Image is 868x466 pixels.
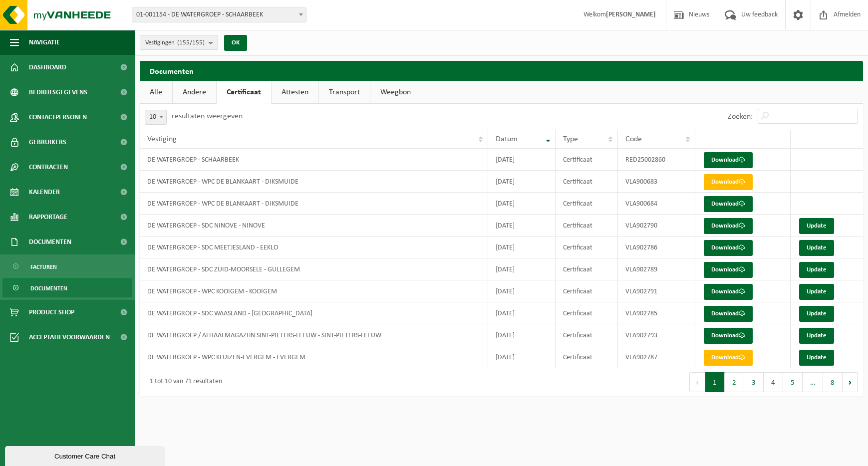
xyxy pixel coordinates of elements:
span: 01-001154 - DE WATERGROEP - SCHAARBEEK [132,8,306,22]
td: VLA902791 [618,280,695,302]
a: Update [799,218,834,234]
a: Update [799,262,834,278]
span: Vestigingen [145,35,205,50]
td: [DATE] [488,280,556,302]
td: VLA902789 [618,258,695,280]
td: [DATE] [488,236,556,258]
span: Contactpersonen [29,105,87,130]
td: RED25002860 [618,149,695,171]
td: [DATE] [488,193,556,215]
td: [DATE] [488,149,556,171]
td: DE WATERGROEP - SDC MEETJESLAND - EEKLO [140,236,488,258]
td: Certificaat [556,280,618,302]
a: Download [704,306,753,322]
td: DE WATERGROEP - SDC NINOVE - NINOVE [140,215,488,236]
strong: [PERSON_NAME] [606,11,656,18]
span: … [803,372,823,392]
span: Documenten [30,279,67,298]
span: 10 [145,110,167,125]
a: Transport [319,81,370,104]
a: Certificaat [217,81,271,104]
span: Dashboard [29,55,66,80]
span: Datum [496,135,518,143]
span: Kalender [29,180,60,205]
button: Next [843,372,858,392]
span: Gebruikers [29,130,66,155]
span: Code [625,135,642,143]
button: 2 [725,372,744,392]
span: Contracten [29,155,68,180]
button: OK [224,35,247,51]
a: Update [799,284,834,300]
a: Download [704,350,753,366]
button: Vestigingen(155/155) [140,35,218,50]
label: Zoeken: [728,113,753,121]
a: Download [704,152,753,168]
td: Certificaat [556,171,618,193]
a: Update [799,306,834,322]
span: 01-001154 - DE WATERGROEP - SCHAARBEEK [132,7,306,22]
iframe: chat widget [5,444,167,466]
span: Rapportage [29,205,67,230]
button: 4 [764,372,783,392]
td: Certificaat [556,149,618,171]
td: [DATE] [488,215,556,236]
a: Download [704,240,753,256]
span: Acceptatievoorwaarden [29,325,110,350]
div: 1 tot 10 van 71 resultaten [145,373,222,391]
span: Product Shop [29,300,74,325]
label: resultaten weergeven [172,112,243,120]
td: VLA902793 [618,324,695,346]
a: Attesten [272,81,318,104]
td: Certificaat [556,302,618,324]
h2: Documenten [140,61,863,80]
td: VLA902786 [618,236,695,258]
td: DE WATERGROEP / AFHAALMAGAZIJN SINT-PIETERS-LEEUW - SINT-PIETERS-LEEUW [140,324,488,346]
td: [DATE] [488,346,556,368]
a: Download [704,328,753,344]
a: Update [799,350,834,366]
td: DE WATERGROEP - SDC WAASLAND - [GEOGRAPHIC_DATA] [140,302,488,324]
count: (155/155) [177,39,205,46]
td: VLA900683 [618,171,695,193]
td: DE WATERGROEP - SCHAARBEEK [140,149,488,171]
span: 10 [145,110,166,124]
span: Bedrijfsgegevens [29,80,87,105]
span: Documenten [29,230,71,254]
td: [DATE] [488,324,556,346]
a: Facturen [2,257,132,276]
td: Certificaat [556,324,618,346]
span: Facturen [30,257,57,276]
a: Andere [173,81,216,104]
a: Download [704,284,753,300]
td: VLA902790 [618,215,695,236]
td: DE WATERGROEP - SDC ZUID-MOORSELE - GULLEGEM [140,258,488,280]
button: 1 [705,372,725,392]
td: [DATE] [488,302,556,324]
td: Certificaat [556,215,618,236]
span: Navigatie [29,30,60,55]
td: DE WATERGROEP - WPC DE BLANKAART - DIKSMUIDE [140,171,488,193]
td: VLA900684 [618,193,695,215]
a: Update [799,240,834,256]
td: Certificaat [556,236,618,258]
button: 8 [823,372,843,392]
a: Download [704,218,753,234]
td: Certificaat [556,193,618,215]
td: [DATE] [488,171,556,193]
a: Download [704,262,753,278]
span: Vestiging [147,135,177,143]
td: Certificaat [556,346,618,368]
a: Download [704,196,753,212]
a: Weegbon [370,81,421,104]
a: Download [704,174,753,190]
td: DE WATERGROEP - WPC DE BLANKAART - DIKSMUIDE [140,193,488,215]
button: 3 [744,372,764,392]
button: Previous [689,372,705,392]
td: VLA902785 [618,302,695,324]
button: 5 [783,372,803,392]
a: Update [799,328,834,344]
td: DE WATERGROEP - WPC KOOIGEM - KOOIGEM [140,280,488,302]
td: [DATE] [488,258,556,280]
